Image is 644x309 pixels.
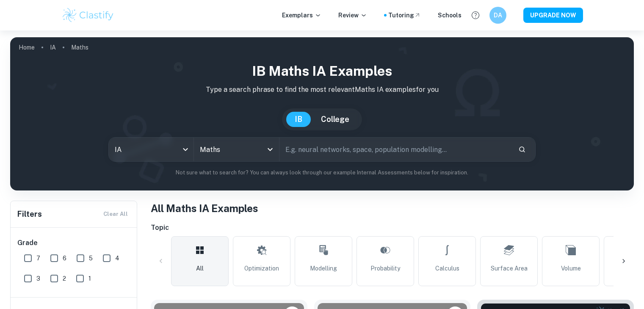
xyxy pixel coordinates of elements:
span: 7 [36,254,40,263]
h6: Topic [151,223,634,233]
span: Calculus [435,264,459,273]
h6: Filters [17,208,42,220]
div: IA [109,138,193,161]
h1: IB Maths IA examples [17,61,627,81]
span: 3 [36,274,40,283]
p: Not sure what to search for? You can always look through our example Internal Assessments below f... [17,168,627,177]
span: 6 [63,254,66,263]
button: Help and Feedback [468,8,483,22]
span: Optimization [244,264,279,273]
span: 4 [115,254,119,263]
p: Type a search phrase to find the most relevant Maths IA examples for you [17,85,627,95]
a: IA [50,41,56,53]
span: Modelling [310,264,337,273]
a: Tutoring [388,11,421,20]
button: Open [264,143,276,155]
img: profile cover [10,37,634,190]
p: Review [338,11,367,20]
span: 2 [63,274,66,283]
span: Surface Area [491,264,528,273]
span: All [196,264,204,273]
h1: All Maths IA Examples [151,201,634,216]
a: Schools [438,11,462,20]
span: Volume [561,264,581,273]
p: Exemplars [282,11,321,20]
img: Clastify logo [61,7,115,24]
p: Maths [71,43,88,52]
input: E.g. neural networks, space, population modelling... [279,138,511,161]
a: Home [19,41,35,53]
button: UPGRADE NOW [523,8,583,23]
button: College [312,112,358,127]
span: 1 [88,274,91,283]
span: Probability [370,264,400,273]
span: 5 [89,254,93,263]
button: Search [515,142,529,157]
button: IB [286,112,311,127]
h6: Grade [17,238,131,248]
h6: DA [493,11,503,20]
button: DA [489,7,506,24]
